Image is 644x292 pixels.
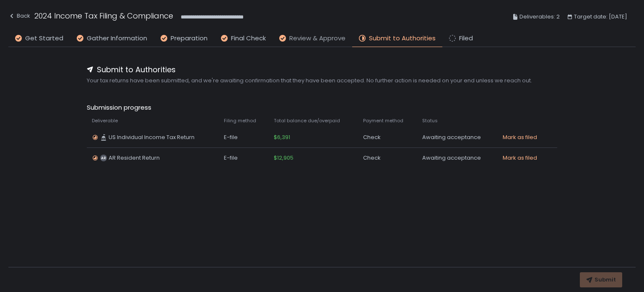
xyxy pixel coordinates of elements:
span: US Individual Income Tax Return [109,134,195,141]
span: Status [422,118,438,124]
span: Your tax returns have been submitted, and we're awaiting confirmation that they have been accepte... [87,77,557,84]
span: Submit to Authorities [369,34,436,43]
span: Review & Approve [289,34,345,43]
span: Target date: [DATE] [574,12,627,22]
span: Deliverables: 2 [519,12,560,22]
div: E-file [224,154,263,162]
span: Gather Information [87,34,147,43]
span: Submit to Authorities [97,64,176,75]
text: AR [101,155,106,160]
span: Filing method [224,118,256,124]
span: Check [363,134,381,141]
span: Filed [459,34,473,43]
button: Mark as filed [503,134,537,141]
h1: 2024 Income Tax Filing & Compliance [34,10,173,21]
div: Awaiting acceptance [422,154,493,162]
span: $6,391 [274,134,290,141]
span: Final Check [231,34,266,43]
button: Back [8,10,30,24]
span: $12,905 [274,154,293,162]
span: Check [363,154,381,162]
div: Awaiting acceptance [422,134,493,141]
span: Total balance due/overpaid [274,118,340,124]
span: Payment method [363,118,403,124]
span: Preparation [171,34,208,43]
div: E-file [224,134,263,141]
span: Submission progress [87,103,557,113]
span: AR Resident Return [109,154,160,162]
button: Mark as filed [503,154,537,162]
span: Get Started [25,34,63,43]
span: Deliverable [92,118,118,124]
div: Back [8,11,30,21]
